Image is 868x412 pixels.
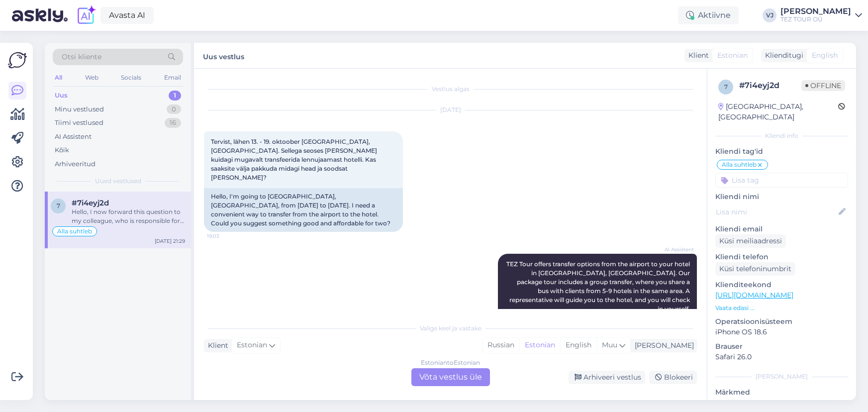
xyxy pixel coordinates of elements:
div: Arhiveeritud [55,159,96,169]
div: Russian [482,338,519,353]
div: Blokeeri [649,371,697,384]
p: Klienditeekond [715,280,848,290]
div: 16 [165,118,181,128]
span: Alla suhtleb [57,228,92,234]
div: Kliendi info [715,131,848,140]
div: # 7i4eyj2d [739,80,801,92]
div: Tiimi vestlused [55,118,103,128]
p: Brauser [715,341,848,352]
div: VJ [763,8,776,22]
span: 7 [57,202,60,209]
div: [DATE] [204,105,697,114]
span: Otsi kliente [62,52,101,62]
div: Klient [684,50,709,61]
span: #7i4eyj2d [72,199,109,207]
div: [DATE] 21:29 [155,237,185,245]
span: AI Assistent [657,246,694,253]
div: 1 [169,91,181,101]
p: Operatsioonisüsteem [715,316,848,327]
div: [PERSON_NAME] [631,340,694,351]
span: Alla suhtleb [722,162,757,168]
div: Arhiveeri vestlus [569,371,645,384]
div: Valige keel ja vastake [204,324,697,333]
div: Klient [204,340,228,351]
span: 7 [724,83,728,91]
p: Kliendi nimi [715,192,848,202]
div: [GEOGRAPHIC_DATA], [GEOGRAPHIC_DATA] [718,102,838,122]
a: [PERSON_NAME]TEZ TOUR OÜ [780,7,862,23]
div: Minu vestlused [55,104,104,114]
div: 0 [167,104,181,114]
div: Võta vestlus üle [411,368,490,386]
input: Lisa tag [715,173,848,188]
div: Küsi meiliaadressi [715,234,786,248]
label: Uus vestlus [203,49,244,62]
div: Uus [55,91,68,101]
div: English [560,338,596,353]
div: Hello, I now forward this question to my colleague, who is responsible for this. The reply will b... [72,207,185,225]
span: Offline [801,80,845,91]
img: explore-ai [76,5,96,26]
span: TEZ Tour offers transfer options from the airport to your hotel in [GEOGRAPHIC_DATA], [GEOGRAPHIC... [505,260,691,375]
div: Aktiivne [678,6,739,24]
p: Kliendi tag'id [715,146,848,157]
div: Web [83,71,100,84]
p: Märkmed [715,387,848,398]
div: AI Assistent [55,132,92,142]
span: Estonian [237,340,267,351]
span: Uued vestlused [95,177,141,186]
a: [URL][DOMAIN_NAME] [715,291,793,300]
span: 19:03 [207,232,244,240]
input: Lisa nimi [716,206,837,217]
div: Estonian [519,338,560,353]
div: Email [162,71,183,84]
p: Kliendi telefon [715,252,848,262]
div: All [53,71,64,84]
div: [PERSON_NAME] [780,7,851,15]
div: Hello, I'm going to [GEOGRAPHIC_DATA], [GEOGRAPHIC_DATA], from [DATE] to [DATE]. I need a conveni... [204,188,403,232]
p: iPhone OS 18.6 [715,327,848,337]
span: English [812,50,838,61]
div: Estonian to Estonian [421,358,480,367]
p: Vaata edasi ... [715,304,848,312]
span: Tervist, lähen 13. - 19. oktoober [GEOGRAPHIC_DATA], [GEOGRAPHIC_DATA]. Sellega seoses [PERSON_NA... [211,138,379,181]
div: TEZ TOUR OÜ [780,15,851,23]
div: Vestlus algas [204,85,697,94]
div: Kõik [55,145,69,155]
div: [PERSON_NAME] [715,372,848,381]
span: Estonian [717,50,748,61]
div: Küsi telefoninumbrit [715,262,795,276]
span: Muu [602,340,617,349]
p: Kliendi email [715,224,848,234]
div: Socials [119,71,143,84]
p: Safari 26.0 [715,352,848,362]
img: Askly Logo [8,51,27,70]
div: Klienditugi [761,50,803,61]
a: Avasta AI [100,7,154,24]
